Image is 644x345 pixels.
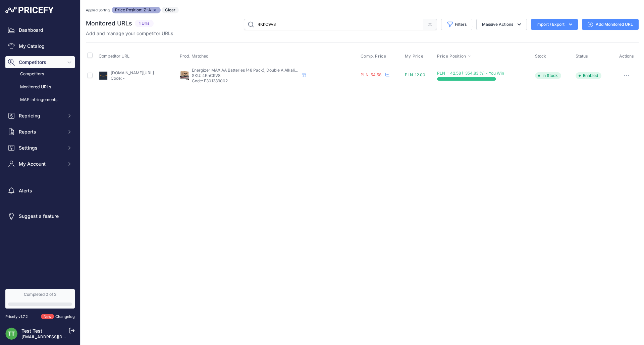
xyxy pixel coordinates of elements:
a: [DOMAIN_NAME][URL] [111,70,154,75]
button: My Account [5,158,75,170]
span: Price Position [437,54,466,59]
button: Competitors [5,56,75,68]
span: In Stock [535,72,561,79]
a: Suggest a feature [5,210,75,222]
span: Settings [19,145,63,151]
a: Test Test [21,328,42,334]
a: Competitors [5,68,75,80]
button: Repricing [5,110,75,122]
span: PLN 12.00 [405,72,425,77]
p: Add and manage your competitor URLs [86,30,173,37]
span: Competitor URL [99,54,129,59]
span: PLN 54.58 [361,72,381,77]
span: PLN - 42.58 (-354.83 %) - You Win [437,71,504,76]
small: Applied Sorting: [86,8,111,12]
span: Reports [19,128,63,135]
span: My Account [19,161,63,167]
button: Import / Export [531,19,578,30]
span: Comp. Price [361,54,386,59]
span: Enabled [576,72,601,79]
button: Reports [5,126,75,138]
a: Monitored URLs [5,81,75,93]
button: Clear [162,7,179,13]
h2: Monitored URLs [86,19,132,28]
span: 1 Urls [135,20,154,27]
div: Pricefy v1.7.2 [5,314,28,320]
span: Repricing [19,112,63,119]
span: Energizer MAX AA Batteries (48 Pack), Double A Alkaline Batteries [192,68,318,73]
p: Code: - [111,76,154,81]
nav: Sidebar [5,24,75,281]
p: SKU: 4KhC9V8 [192,73,299,78]
button: My Price [405,54,425,59]
span: Status [576,54,588,59]
span: Actions [619,54,634,59]
input: Search [244,19,423,30]
span: Price Position: Z-A [112,7,161,13]
img: Pricefy Logo [5,7,54,13]
span: New [41,314,54,320]
a: Add Monitored URL [582,19,639,30]
a: My Catalog [5,40,75,52]
button: Settings [5,142,75,154]
button: Price Position [437,54,471,59]
span: Competitors [19,59,63,66]
button: Comp. Price [361,54,388,59]
a: Dashboard [5,24,75,36]
a: Completed 0 of 3 [5,289,75,309]
p: Code: E301389002 [192,78,299,84]
a: MAP infringements [5,94,75,106]
span: Prod. Matched [180,54,209,59]
a: Alerts [5,185,75,197]
span: Stock [535,54,546,59]
span: My Price [405,54,424,59]
a: [EMAIL_ADDRESS][DOMAIN_NAME] [21,334,92,339]
div: Completed 0 of 3 [8,292,72,297]
button: Filters [441,19,472,30]
a: Changelog [55,314,75,319]
button: Massive Actions [476,19,527,30]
